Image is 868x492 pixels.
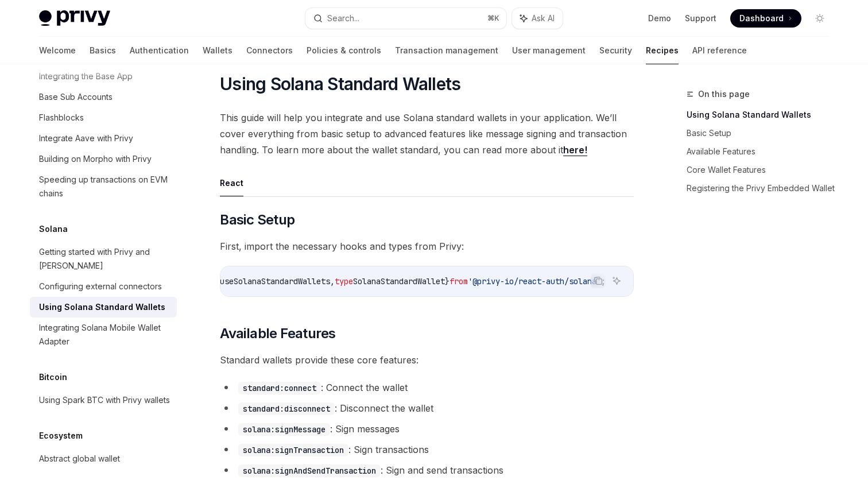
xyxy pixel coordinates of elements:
[39,300,165,314] div: Using Solana Standard Wallets
[238,464,381,477] code: solana:signAndSendTransaction
[599,37,632,64] a: Security
[39,173,170,200] div: Speeding up transactions on EVM chains
[238,444,348,456] code: solana:signTransaction
[220,238,634,254] span: First, import the necessary hooks and types from Privy:
[203,37,232,64] a: Wallets
[238,382,321,394] code: standard:connect
[468,276,601,286] span: '@privy-io/react-auth/solana'
[692,37,747,64] a: API reference
[591,273,606,288] button: Copy the contents from the code block
[238,423,330,436] code: solana:signMessage
[39,452,120,466] div: Abstract global wallet
[39,90,113,104] div: Base Sub Accounts
[220,110,634,158] span: This guide will help you integrate and use Solana standard wallets in your application. We’ll cov...
[307,37,381,64] a: Policies & controls
[449,276,468,286] span: from
[687,161,838,179] a: Core Wallet Features
[687,106,838,124] a: Using Solana Standard Wallets
[648,13,671,24] a: Demo
[685,13,716,24] a: Support
[30,242,177,276] a: Getting started with Privy and [PERSON_NAME]
[687,142,838,161] a: Available Features
[220,169,243,196] button: React
[739,13,784,24] span: Dashboard
[130,37,189,64] a: Authentication
[698,87,750,101] span: On this page
[220,276,330,286] span: useSolanaStandardWallets
[220,400,634,416] li: : Disconnect the wallet
[512,37,586,64] a: User management
[487,14,499,23] span: ⌘ K
[730,9,801,28] a: Dashboard
[395,37,498,64] a: Transaction management
[532,13,555,24] span: Ask AI
[327,11,359,25] div: Search...
[39,10,110,26] img: light logo
[609,273,624,288] button: Ask AI
[30,107,177,128] a: Flashblocks
[353,276,445,286] span: SolanaStandardWallet
[220,211,294,229] span: Basic Setup
[811,9,829,28] button: Toggle dark mode
[687,179,838,197] a: Registering the Privy Embedded Wallet
[220,462,634,478] li: : Sign and send transactions
[39,370,67,384] h5: Bitcoin
[246,37,293,64] a: Connectors
[30,297,177,317] a: Using Solana Standard Wallets
[30,169,177,204] a: Speeding up transactions on EVM chains
[39,245,170,273] div: Getting started with Privy and [PERSON_NAME]
[335,276,353,286] span: type
[30,390,177,410] a: Using Spark BTC with Privy wallets
[220,324,335,343] span: Available Features
[39,321,170,348] div: Integrating Solana Mobile Wallet Adapter
[39,152,152,166] div: Building on Morpho with Privy
[220,421,634,437] li: : Sign messages
[563,144,587,156] a: here!
[238,402,335,415] code: standard:disconnect
[512,8,563,29] button: Ask AI
[445,276,449,286] span: }
[30,276,177,297] a: Configuring external connectors
[220,73,460,94] span: Using Solana Standard Wallets
[646,37,679,64] a: Recipes
[30,128,177,149] a: Integrate Aave with Privy
[39,111,84,125] div: Flashblocks
[39,393,170,407] div: Using Spark BTC with Privy wallets
[39,131,133,145] div: Integrate Aave with Privy
[30,87,177,107] a: Base Sub Accounts
[30,149,177,169] a: Building on Morpho with Privy
[30,448,177,469] a: Abstract global wallet
[330,276,335,286] span: ,
[687,124,838,142] a: Basic Setup
[90,37,116,64] a: Basics
[39,222,68,236] h5: Solana
[220,379,634,396] li: : Connect the wallet
[39,429,83,443] h5: Ecosystem
[39,280,162,293] div: Configuring external connectors
[30,317,177,352] a: Integrating Solana Mobile Wallet Adapter
[305,8,506,29] button: Search...⌘K
[220,441,634,458] li: : Sign transactions
[220,352,634,368] span: Standard wallets provide these core features:
[39,37,76,64] a: Welcome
